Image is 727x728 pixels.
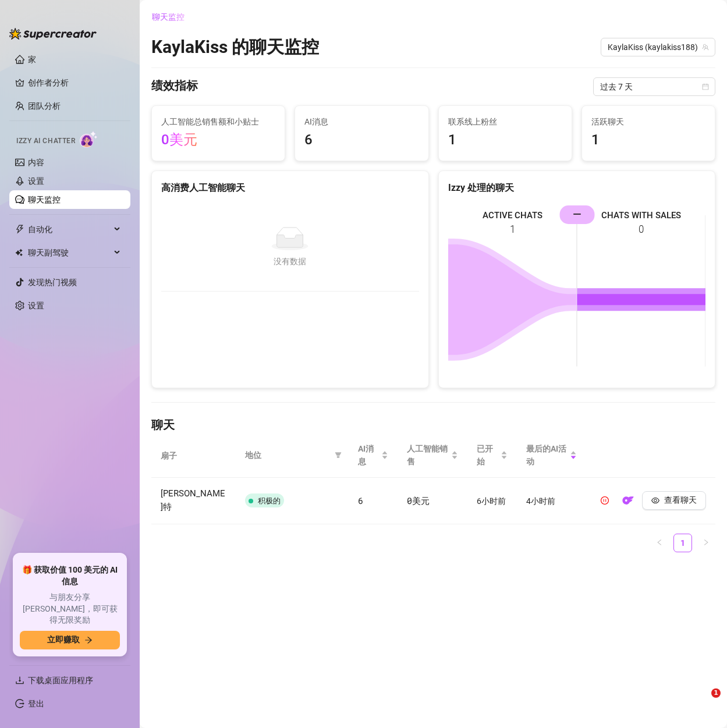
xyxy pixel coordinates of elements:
th: 人工智能销售 [398,433,467,478]
li: 上一页 [650,534,669,552]
a: 设置 [28,176,44,186]
font: 高消费人工智能聊天 [161,182,245,193]
font: 立即赚取 [47,635,80,644]
button: 查看聊天 [642,491,706,510]
span: 日历 [702,83,709,90]
font: 下载桌面应用程序 [28,676,93,685]
a: 设置 [28,301,44,310]
font: 与朋友分享 [PERSON_NAME]，即可获得无限奖励 [23,592,118,624]
img: 聊天副驾驶 [15,248,23,257]
font: 🎁 获取价值 100 美元的 AI 信息 [22,565,118,586]
th: 已开始 [467,433,517,478]
li: 下一页 [697,534,715,552]
span: 团队 [702,44,709,51]
font: 4小时前 [526,496,555,506]
img: 人工智能聊天 [80,131,98,148]
font: KaylaKiss 的 [151,37,249,57]
img: 的 [622,495,634,506]
a: 聊天监控 [28,195,61,204]
font: 联系线上粉丝 [448,117,497,126]
font: 查看聊天 [664,495,697,505]
font: AI消息 [304,117,328,126]
font: 绩效指标 [151,79,198,93]
button: 立即赚取向右箭头 [20,631,120,649]
font: 聊天监控 [152,12,185,22]
font: Izzy AI Chatter [16,137,75,145]
img: logo-BBDzfeDw.svg [9,28,97,40]
iframe: 对讲机实时聊天 [687,688,715,716]
font: 没有数据 [274,257,306,266]
font: 积极的 [258,496,281,505]
span: 霹雳 [15,225,24,234]
font: 人工智能总销售额和小贴士 [161,117,259,126]
font: 扇子 [161,451,177,460]
font: 0美元 [407,495,429,506]
span: 下载 [15,676,24,685]
span: 过去 7 天 [600,78,708,95]
font: 人工智能销售 [407,444,448,466]
font: 1 [714,689,718,697]
button: 正确的 [697,534,715,552]
font: 0美元 [161,132,197,148]
font: 过去 7 天 [600,82,633,91]
font: 最后的AI活动 [526,444,566,466]
font: 1 [448,132,456,148]
font: AI消息 [358,444,374,466]
th: 最后的AI活动 [517,433,586,478]
font: 6 [358,495,363,506]
font: 聊天监控 [249,37,319,57]
font: 已开始 [477,444,493,466]
font: 6 [304,132,313,148]
font: 6小时前 [477,496,506,506]
th: AI消息 [349,433,398,478]
span: 左边 [656,539,663,546]
a: 的 [619,499,637,508]
font: 活跃聊天 [591,117,624,126]
font: 1 [680,538,685,548]
font: 地位 [245,450,261,460]
span: 正确的 [703,539,710,546]
li: 1 [673,534,692,552]
font: Izzy 处理的聊天 [448,182,514,193]
font: 1 [591,132,600,148]
span: 暂停圈 [601,496,609,505]
font: 自动化 [28,225,52,234]
button: 左边 [650,534,669,552]
button: 的 [619,491,637,510]
a: 团队分析 [28,101,61,111]
a: 内容 [28,158,44,167]
a: 登出 [28,699,44,708]
span: 筛选 [335,452,342,459]
a: 发现热门视频 [28,278,77,287]
font: [PERSON_NAME]特 [161,488,225,513]
span: KaylaKiss (kaylakiss188) [608,38,708,56]
font: 聊天 [151,418,175,432]
span: 向右箭头 [84,636,93,644]
a: 创作者分析 [28,73,121,92]
font: 聊天副驾驶 [28,248,69,257]
a: 家 [28,55,36,64]
font: KaylaKiss (kaylakiss188) [608,42,698,52]
button: 聊天监控 [151,8,194,27]
span: 筛选 [332,446,344,464]
span: 眼睛 [651,496,659,505]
